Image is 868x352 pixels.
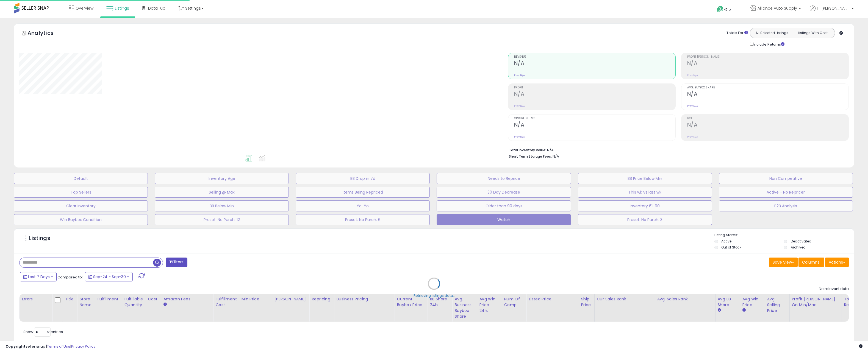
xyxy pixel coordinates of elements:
[509,148,546,152] b: Total Inventory Value:
[437,214,571,225] button: Watch
[514,74,525,77] small: Prev: N/A
[437,173,571,184] button: Needs to Reprice
[27,29,64,38] h5: Analytics
[578,187,712,198] button: This wk vs last wk
[578,200,712,211] button: Inventory 61-90
[115,5,129,11] span: Listings
[687,135,698,138] small: Prev: N/A
[578,214,712,225] button: Preset: No Purch. 3
[514,122,675,129] h2: N/A
[687,104,698,108] small: Prev: N/A
[155,200,289,211] button: BB Below Min
[817,5,850,11] span: Hi [PERSON_NAME]
[437,187,571,198] button: 30 Day Decrease
[14,187,148,198] button: Top Sellers
[514,91,675,98] h2: N/A
[509,154,552,159] b: Short Term Storage Fees:
[687,60,848,68] h2: N/A
[810,5,854,18] a: Hi [PERSON_NAME]
[514,60,675,68] h2: N/A
[687,74,698,77] small: Prev: N/A
[155,214,289,225] button: Preset: No Purch. 12
[514,117,675,120] span: Ordered Items
[5,344,26,349] strong: Copyright
[687,122,848,129] h2: N/A
[746,41,791,47] div: Include Returns
[14,200,148,211] button: Clear Inventory
[514,135,525,138] small: Prev: N/A
[717,5,723,12] i: Get Help
[14,173,148,184] button: Default
[514,86,675,89] span: Profit
[296,173,430,184] button: BB Drop in 7d
[414,293,455,298] div: Retrieving listings data..
[5,344,95,349] div: seller snap | |
[726,30,748,36] div: Totals For
[509,146,845,153] li: N/A
[155,173,289,184] button: Inventory Age
[719,200,853,211] button: B2B Analysis
[155,187,289,198] button: Selling @ Max
[578,173,712,184] button: BB Price Below Min
[719,187,853,198] button: Active - No Repricer
[687,55,848,58] span: Profit [PERSON_NAME]
[553,154,559,159] span: N/A
[687,86,848,89] span: Avg. Buybox Share
[296,200,430,211] button: Yo-Yo
[719,173,853,184] button: Non Competitive
[148,5,165,11] span: DataHub
[296,187,430,198] button: Items Being Repriced
[723,7,731,12] span: Help
[687,91,848,98] h2: N/A
[514,55,675,58] span: Revenue
[792,29,833,37] button: Listings With Cost
[14,214,148,225] button: Win Buybox Condition
[751,29,792,37] button: All Selected Listings
[687,117,848,120] span: ROI
[758,5,797,11] span: Alliance Auto Supply
[76,5,93,11] span: Overview
[296,214,430,225] button: Preset: No Purch. 6
[437,200,571,211] button: Older than 90 days
[514,104,525,108] small: Prev: N/A
[712,1,742,18] a: Help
